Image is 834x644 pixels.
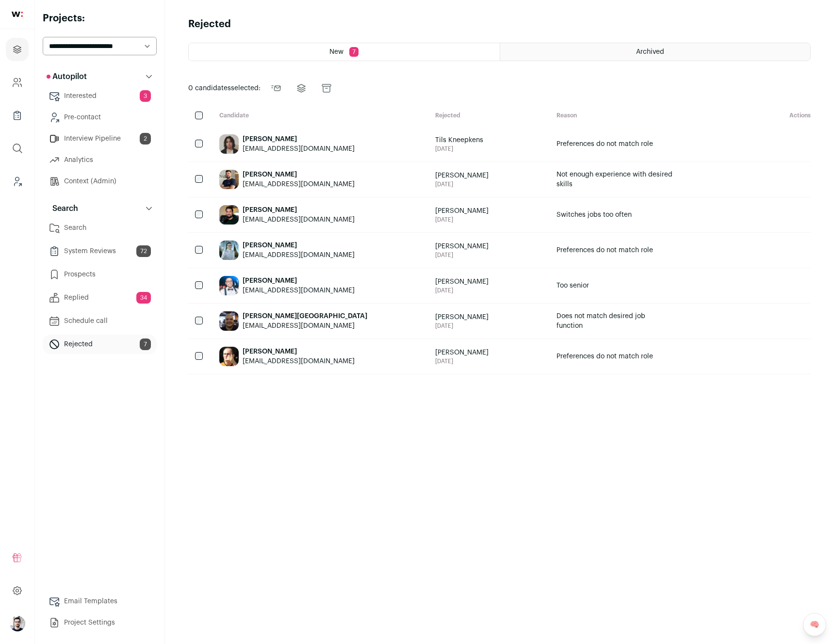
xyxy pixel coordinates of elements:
[435,312,489,322] span: [PERSON_NAME]
[188,83,261,93] span: selected:
[243,241,355,250] div: [PERSON_NAME]
[43,592,157,611] a: Email Templates
[243,144,355,154] div: [EMAIL_ADDRESS][DOMAIN_NAME]
[435,348,489,357] span: [PERSON_NAME]
[243,205,355,215] div: [PERSON_NAME]
[435,171,489,180] span: [PERSON_NAME]
[6,71,29,94] a: Company and ATS Settings
[435,206,489,216] span: [PERSON_NAME]
[219,347,239,366] img: 3eed69fb5f0d7e32fa1b6205a8e3431125b13305d0e35aefe899f9d94239cb70.jpg
[43,241,157,261] a: System Reviews72
[435,251,489,259] span: [DATE]
[43,613,157,632] a: Project Settings
[500,43,811,61] a: Archived
[243,286,355,295] div: [EMAIL_ADDRESS][DOMAIN_NAME]
[6,170,29,193] a: Leads (Backoffice)
[140,90,151,102] span: 3
[140,338,151,350] span: 7
[243,250,355,260] div: [EMAIL_ADDRESS][DOMAIN_NAME]
[47,203,78,214] p: Search
[243,134,355,144] div: [PERSON_NAME]
[219,134,239,154] img: f94dc20d7714b5027027726ad010cafcb41ccd1359d81492694f326c65246dde.jpg
[136,292,151,304] span: 34
[219,276,239,295] img: 2657c3debc6193cda190b0a0b8cf150618cadc59ee76ce38e9eec29976f51ceb.jpg
[10,616,25,631] button: Open dropdown
[243,321,367,331] div: [EMAIL_ADDRESS][DOMAIN_NAME]
[435,322,489,330] span: [DATE]
[43,108,157,127] a: Pre-contact
[556,170,673,189] span: Not enough experience with desired skills
[427,112,549,121] div: Rejected
[10,616,25,631] img: 10051957-medium_jpg
[435,135,483,145] span: Tils Kneepkens
[43,218,157,238] a: Search
[556,311,673,331] span: Does not match desired job function
[212,112,427,121] div: Candidate
[636,48,664,55] span: Archived
[556,245,653,255] span: Preferences do not match role
[219,241,239,260] img: a2ff04bb1204389f7708c1e9ad20e153a31de659ca6d9b61f848fbc082f1f412.jpg
[6,104,29,127] a: Company Lists
[43,311,157,331] a: Schedule call
[556,281,589,290] span: Too senior
[435,180,489,188] span: [DATE]
[435,145,483,153] span: [DATE]
[549,112,733,121] div: Reason
[243,311,367,321] div: [PERSON_NAME][GEOGRAPHIC_DATA]
[435,357,489,365] span: [DATE]
[43,172,157,191] a: Context (Admin)
[219,205,239,225] img: 2bc03cdd34cf3b138afbd085a55bef370253d1670a15f54181d63546eb657b57.jpg
[43,12,157,25] h2: Projects:
[219,311,239,331] img: d922f67d8bb0b1673dcc9b6c2d458711fb69775fb5f4aabba805b1ff21c989c1.jpg
[6,38,29,61] a: Projects
[243,356,355,366] div: [EMAIL_ADDRESS][DOMAIN_NAME]
[435,287,489,294] span: [DATE]
[556,210,632,220] span: Switches jobs too often
[188,17,231,31] h1: Rejected
[43,86,157,106] a: Interested3
[43,288,157,307] a: Replied34
[188,85,231,92] span: 0 candidates
[43,199,157,218] button: Search
[243,347,355,356] div: [PERSON_NAME]
[435,241,489,251] span: [PERSON_NAME]
[47,71,87,82] p: Autopilot
[243,276,355,286] div: [PERSON_NAME]
[43,150,157,170] a: Analytics
[140,133,151,145] span: 2
[43,67,157,86] button: Autopilot
[243,215,355,225] div: [EMAIL_ADDRESS][DOMAIN_NAME]
[803,613,826,636] a: 🧠
[12,12,23,17] img: wellfound-shorthand-0d5821cbd27db2630d0214b213865d53afaa358527fdda9d0ea32b1df1b89c2c.svg
[243,170,355,179] div: [PERSON_NAME]
[43,335,157,354] a: Rejected7
[349,47,359,57] span: 7
[435,216,489,224] span: [DATE]
[329,48,343,55] span: New
[243,179,355,189] div: [EMAIL_ADDRESS][DOMAIN_NAME]
[556,139,653,149] span: Preferences do not match role
[43,129,157,148] a: Interview Pipeline2
[435,277,489,287] span: [PERSON_NAME]
[556,352,653,361] span: Preferences do not match role
[136,245,151,257] span: 72
[43,265,157,284] a: Prospects
[733,112,811,121] div: Actions
[219,170,239,189] img: 76fedfbb399e194fca671621279f18e80d7e39dc41536301be8127addfc535f9.jpg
